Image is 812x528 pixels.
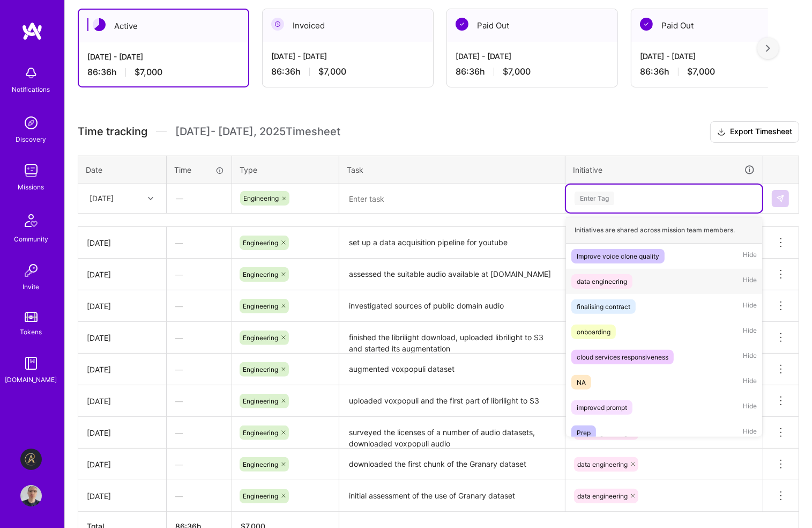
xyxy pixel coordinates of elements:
[135,67,162,78] span: $7,000
[243,492,278,500] span: Engineering
[78,156,167,184] th: Date
[577,326,610,338] div: onboarding
[87,490,158,502] div: [DATE]
[710,121,799,143] button: Export Timesheet
[18,181,44,193] div: Missions
[717,127,726,138] i: icon Download
[577,276,627,287] div: data engineering
[20,326,42,338] div: Tokens
[776,194,785,203] img: Submit
[577,301,630,312] div: finalising contract
[640,18,653,31] img: Paid Out
[87,237,158,248] div: [DATE]
[577,492,628,500] span: data engineering
[271,66,424,77] div: 86:36 h
[20,160,42,181] img: teamwork
[631,9,802,42] div: Paid Out
[743,400,757,415] span: Hide
[575,190,614,207] div: Enter Tag
[766,45,770,52] img: right
[743,274,757,289] span: Hide
[243,194,279,202] span: Engineering
[340,228,564,258] textarea: set up a data acquisition pipeline for youtube
[503,66,531,77] span: $7,000
[12,84,50,95] div: Notifications
[20,260,42,281] img: Invite
[318,66,346,77] span: $7,000
[23,281,40,292] div: Invite
[640,66,793,77] div: 86:36 h
[566,217,762,244] div: Initiatives are shared across mission team members.
[573,164,755,176] div: Initiative
[577,377,586,388] div: NA
[243,239,278,247] span: Engineering
[90,193,114,204] div: [DATE]
[577,460,628,468] span: data engineering
[577,429,628,437] span: data engineering
[18,485,44,507] a: User Avatar
[174,164,224,175] div: Time
[87,427,158,438] div: [DATE]
[87,269,158,280] div: [DATE]
[167,355,232,384] div: —
[340,260,564,289] textarea: assessed the suitable audio available at [DOMAIN_NAME]
[743,249,757,263] span: Hide
[243,365,278,373] span: Engineering
[243,302,278,310] span: Engineering
[447,9,617,42] div: Paid Out
[14,233,48,245] div: Community
[167,229,232,257] div: —
[20,353,42,374] img: guide book
[167,324,232,352] div: —
[16,134,47,145] div: Discovery
[175,125,340,138] span: [DATE] - [DATE] , 2025 Timesheet
[340,323,564,353] textarea: finished the librilight download, uploaded librilight to S3 and started its augmentation
[167,184,231,212] div: —
[577,402,627,413] div: improved prompt
[577,351,668,363] div: cloud services responsiveness
[167,419,232,447] div: —
[243,270,278,278] span: Engineering
[87,67,240,78] div: 86:36 h
[18,449,44,470] a: Aldea: Transforming Behavior Change Through AI-Driven Coaching
[577,427,591,438] div: Prep
[340,418,564,448] textarea: surveyed the licenses of a number of audio datasets, downloaded voxpopuli audio
[232,156,339,184] th: Type
[78,125,147,138] span: Time tracking
[687,66,715,77] span: $7,000
[20,449,42,470] img: Aldea: Transforming Behavior Change Through AI-Driven Coaching
[243,460,278,468] span: Engineering
[340,481,564,511] textarea: initial assessment of the use of Granary dataset
[87,300,158,312] div: [DATE]
[271,50,424,62] div: [DATE] - [DATE]
[87,364,158,375] div: [DATE]
[167,387,232,415] div: —
[20,485,42,507] img: User Avatar
[167,482,232,510] div: —
[456,50,609,62] div: [DATE] - [DATE]
[18,208,44,233] img: Community
[20,112,42,134] img: discovery
[743,375,757,390] span: Hide
[243,397,278,405] span: Engineering
[20,62,42,84] img: bell
[167,292,232,320] div: —
[87,51,240,62] div: [DATE] - [DATE]
[340,355,564,384] textarea: augmented voxpopuli dataset
[87,332,158,343] div: [DATE]
[93,18,106,31] img: Active
[340,386,564,416] textarea: uploaded voxpopuli and the first part of librilight to S3
[263,9,433,42] div: Invoiced
[743,426,757,440] span: Hide
[640,50,793,62] div: [DATE] - [DATE]
[340,291,564,321] textarea: investigated sources of public domain audio
[743,350,757,364] span: Hide
[271,18,284,31] img: Invoiced
[167,450,232,479] div: —
[743,325,757,339] span: Hide
[243,429,278,437] span: Engineering
[148,196,153,201] i: icon Chevron
[87,459,158,470] div: [DATE]
[456,66,609,77] div: 86:36 h
[456,18,468,31] img: Paid Out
